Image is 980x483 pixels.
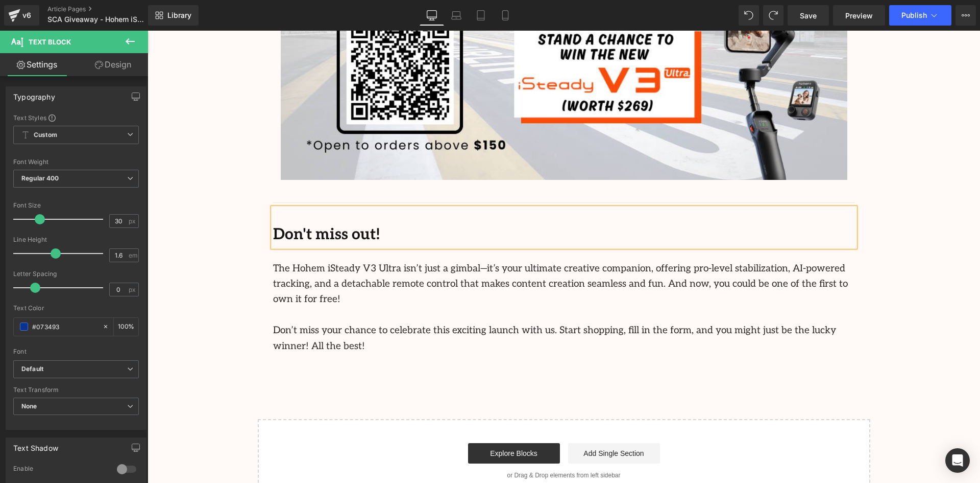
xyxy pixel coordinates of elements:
div: Text Shadow [13,438,58,452]
a: Preview [833,5,885,26]
a: Mobile [493,5,518,26]
span: Publish [901,11,927,19]
div: Letter Spacing [13,270,139,278]
p: Don’t miss your chance to celebrate this exciting launch with us. Start shopping, fill in the for... [126,292,707,324]
a: Explore Blocks [321,412,412,433]
input: Color [32,321,97,332]
a: Tablet [469,5,493,26]
button: More [955,5,976,26]
p: The Hohem iSteady V3 Ultra isn’t just a gimbal—it’s your ultimate creative companion, offering pr... [126,231,707,277]
div: Typography [13,87,55,101]
div: v6 [20,9,33,22]
button: Redo [763,5,783,26]
span: em [129,252,137,259]
button: Undo [739,5,759,26]
div: Open Intercom Messenger [945,448,970,473]
div: Font Size [13,202,139,209]
div: Font Weight [13,158,139,166]
a: New Library [148,5,199,26]
a: Article Pages [47,5,165,13]
a: Laptop [444,5,469,26]
b: Custom [34,131,57,140]
a: Design [76,53,150,76]
b: Regular 400 [21,174,59,182]
span: Save [800,10,817,21]
a: v6 [4,5,39,26]
span: px [129,286,137,293]
div: Line Height [13,236,139,243]
span: Text Block [29,38,71,46]
span: SCA Giveaway - Hohem iSteady V3 Ultra [47,15,145,24]
span: px [129,218,137,224]
a: Desktop [420,5,444,26]
div: Text Transform [13,386,139,394]
div: Text Styles [13,113,139,122]
div: Enable [13,465,107,475]
div: % [114,318,138,336]
button: Publish [889,5,951,26]
i: Default [21,365,43,374]
b: None [21,402,37,410]
p: or Drag & Drop elements from left sidebar [127,441,706,448]
b: Don't miss out! [126,195,233,213]
div: Font [13,348,139,355]
div: Text Color [13,305,139,312]
a: Add Single Section [421,412,512,433]
span: Preview [845,10,873,21]
span: Library [167,11,191,20]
